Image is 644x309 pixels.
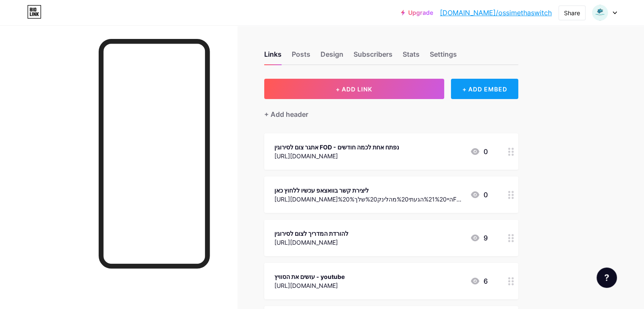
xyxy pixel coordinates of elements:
div: [URL][DOMAIN_NAME] [274,152,399,160]
div: Share [564,8,580,17]
div: ליצירת קשר בוואצאפ עכשיו ללחוץ כאן [274,186,463,195]
div: 6 [470,276,488,286]
div: + ADD EMBED [451,79,518,99]
span: + ADD LINK [336,86,372,93]
a: [DOMAIN_NAME]/ossimethaswitch [440,8,552,18]
div: אתגר צום לסירוגין FOD - נפתח אחת לכמה חודשים [274,143,399,152]
div: Design [321,49,343,64]
div: Subscribers [354,49,392,64]
div: Settings [430,49,457,64]
div: 9 [470,233,488,243]
div: Stats [403,49,420,64]
a: Upgrade [401,9,433,16]
img: יוסי בן לולו [592,5,608,21]
div: להורדת המדריך לצום לסירוגין [274,229,348,238]
button: + ADD LINK [264,79,444,99]
div: 0 [470,190,488,200]
div: 0 [470,146,488,157]
div: עושים את הסוויץ - youtube [274,272,345,281]
div: Links [264,49,282,64]
div: Posts [292,49,310,64]
div: [URL][DOMAIN_NAME] [274,281,345,290]
div: + Add header [264,109,308,119]
div: [URL][DOMAIN_NAME]היי%21%20הגעתי%20מהלינק%20שלך%20%F0%9F%91%80%0Aאשמח%20לקבל%20מיידית%20מידע%20על... [274,195,463,204]
div: [URL][DOMAIN_NAME] [274,238,348,247]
